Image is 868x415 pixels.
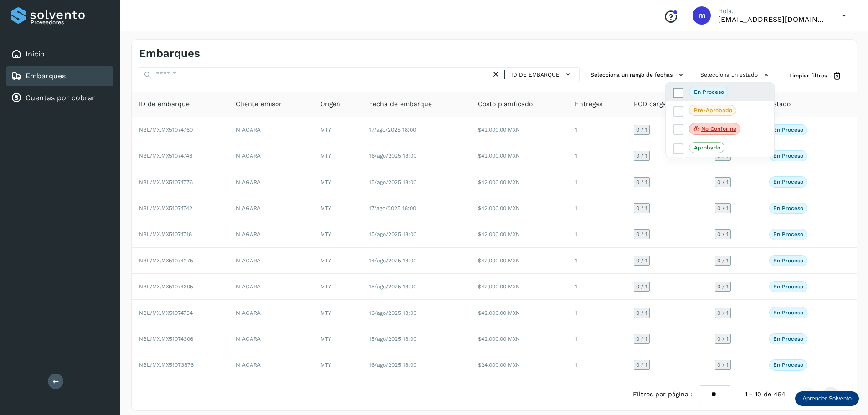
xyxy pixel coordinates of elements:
a: Cuentas por cobrar [26,93,95,102]
div: Aprender Solvento [795,391,859,406]
div: Cuentas por cobrar [6,88,113,108]
a: Inicio [26,50,45,58]
p: Aprender Solvento [802,395,852,402]
p: En proceso [694,89,724,95]
a: Embarques [26,72,66,80]
p: Proveedores [31,19,109,26]
div: Inicio [6,44,113,64]
p: Aprobado [694,144,720,151]
p: Pre-Aprobado [694,107,732,113]
div: Embarques [6,66,113,86]
p: No conforme [701,126,736,132]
